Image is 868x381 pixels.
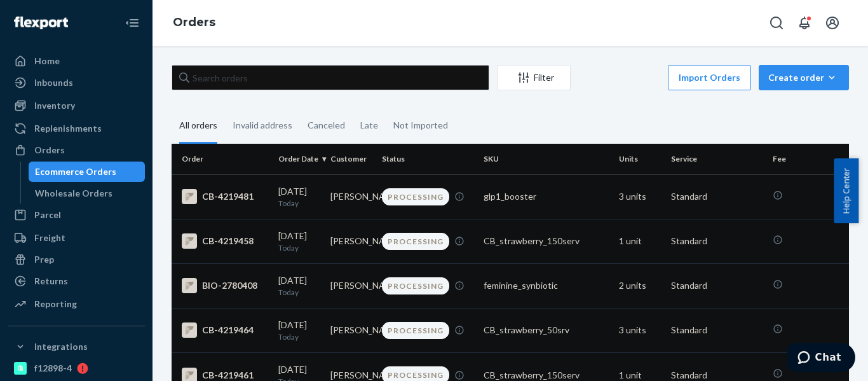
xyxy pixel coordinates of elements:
[163,4,226,41] ol: breadcrumbs
[8,95,145,116] a: Inventory
[484,190,609,203] div: glp1_booster
[614,308,666,352] td: 3 units
[393,109,448,142] div: Not Imported
[8,271,145,291] a: Returns
[8,140,145,160] a: Orders
[498,71,570,84] div: Filter
[34,340,88,353] div: Integrations
[34,122,102,135] div: Replenishments
[34,275,68,287] div: Returns
[671,279,763,292] p: Standard
[8,118,145,139] a: Replenishments
[382,277,449,294] div: PROCESSING
[34,232,65,244] div: Freight
[278,287,320,298] p: Today
[787,343,855,375] iframe: Opens a widget where you can chat to one of our agents
[478,144,614,174] th: SKU
[497,65,571,90] button: Filter
[182,278,268,293] div: BIO-2780408
[330,153,372,164] div: Customer
[671,324,763,336] p: Standard
[382,188,449,205] div: PROCESSING
[614,144,666,174] th: Units
[671,190,763,203] p: Standard
[820,10,845,36] button: Open account menu
[34,55,60,67] div: Home
[34,298,77,310] div: Reporting
[278,198,320,209] p: Today
[671,235,763,247] p: Standard
[308,109,345,142] div: Canceled
[173,15,215,29] a: Orders
[325,308,377,352] td: [PERSON_NAME]
[182,322,268,338] div: CB-4219464
[484,235,609,247] div: CB_strawberry_150serv
[614,219,666,263] td: 1 unit
[834,158,858,223] button: Help Center
[614,174,666,219] td: 3 units
[325,263,377,308] td: [PERSON_NAME]
[34,362,72,375] div: f12898-4
[377,144,478,174] th: Status
[8,73,145,93] a: Inbounds
[325,174,377,219] td: [PERSON_NAME]
[29,162,146,182] a: Ecommerce Orders
[768,71,839,84] div: Create order
[8,294,145,314] a: Reporting
[29,183,146,204] a: Wholesale Orders
[666,144,768,174] th: Service
[172,144,273,174] th: Order
[764,10,789,36] button: Open Search Box
[382,322,449,339] div: PROCESSING
[34,253,54,266] div: Prep
[792,10,817,36] button: Open notifications
[360,109,378,142] div: Late
[614,263,666,308] td: 2 units
[182,233,268,249] div: CB-4219458
[119,10,145,36] button: Close Navigation
[759,65,849,90] button: Create order
[278,319,320,342] div: [DATE]
[35,165,116,178] div: Ecommerce Orders
[34,209,61,221] div: Parcel
[8,228,145,248] a: Freight
[233,109,292,142] div: Invalid address
[34,144,65,156] div: Orders
[8,205,145,225] a: Parcel
[484,279,609,292] div: feminine_synbiotic
[278,230,320,253] div: [DATE]
[768,144,849,174] th: Fee
[34,99,75,112] div: Inventory
[273,144,325,174] th: Order Date
[278,242,320,253] p: Today
[8,358,145,378] a: f12898-4
[668,65,751,90] button: Import Orders
[8,51,145,71] a: Home
[35,187,112,200] div: Wholesale Orders
[484,324,609,336] div: CB_strawberry_50srv
[278,274,320,298] div: [DATE]
[278,331,320,342] p: Today
[179,109,217,144] div: All orders
[34,76,73,89] div: Inbounds
[182,189,268,204] div: CB-4219481
[8,249,145,270] a: Prep
[325,219,377,263] td: [PERSON_NAME]
[8,336,145,357] button: Integrations
[382,233,449,250] div: PROCESSING
[14,17,68,29] img: Flexport logo
[172,65,489,90] input: Search orders
[278,185,320,209] div: [DATE]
